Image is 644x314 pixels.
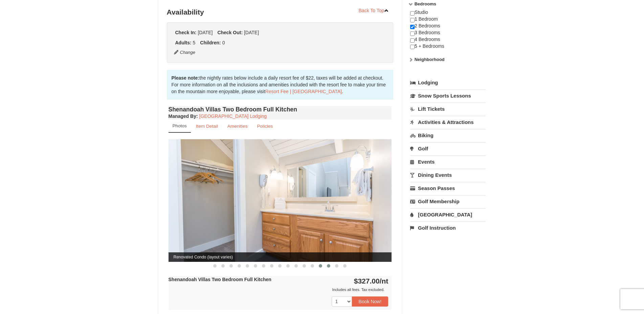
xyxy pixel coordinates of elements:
a: Lift Tickets [410,103,486,115]
strong: Bedrooms [415,1,436,6]
div: Studio 1 Bedroom 2 Bedrooms 3 Bedrooms 4 Bedrooms 5 + Bedrooms [410,9,486,56]
strong: : [169,113,198,119]
span: [DATE] [198,30,213,35]
a: Item Detail [192,120,222,133]
span: /nt [380,277,388,285]
a: Dining Events [410,169,486,181]
h4: Shenandoah Villas Two Bedroom Full Kitchen [169,106,392,113]
h3: Availability [167,5,394,19]
small: Amenities [227,124,248,129]
strong: Children: [200,40,221,45]
div: the nightly rates below include a daily resort fee of $22, taxes will be added at checkout. For m... [167,70,394,100]
a: Events [410,155,486,168]
a: Lodging [410,77,486,89]
strong: Please note: [172,75,199,81]
span: Renovated Condo (layout varies) [169,252,392,262]
button: Book Now! [352,296,388,307]
a: Photos [169,120,191,133]
a: Resort Fee | [GEOGRAPHIC_DATA] [265,89,342,94]
img: Renovated Condo (layout varies) [169,139,392,261]
small: Policies [257,124,273,129]
small: Photos [173,123,187,128]
a: Season Passes [410,182,486,194]
strong: Neighborhood [415,57,445,62]
strong: Check Out: [217,30,243,35]
strong: Shenandoah Villas Two Bedroom Full Kitchen [169,277,271,282]
span: [DATE] [244,30,259,35]
a: Policies [252,120,277,133]
small: Item Detail [196,124,218,129]
a: Golf [410,142,486,155]
span: Managed By [169,113,196,119]
a: Activities & Attractions [410,116,486,128]
span: 5 [193,40,196,45]
a: [GEOGRAPHIC_DATA] [410,208,486,221]
strong: Check In: [175,30,197,35]
a: Biking [410,129,486,142]
span: 0 [222,40,225,45]
a: Golf Instruction [410,222,486,234]
button: Change [174,49,196,56]
a: Back To Top [354,5,394,16]
a: Amenities [223,120,252,133]
a: [GEOGRAPHIC_DATA] Lodging [199,113,267,119]
a: Golf Membership [410,195,486,208]
strong: $327.00 [354,277,388,285]
a: Snow Sports Lessons [410,89,486,102]
strong: Adults: [175,40,192,45]
div: Includes all fees. Tax excluded. [169,286,388,293]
